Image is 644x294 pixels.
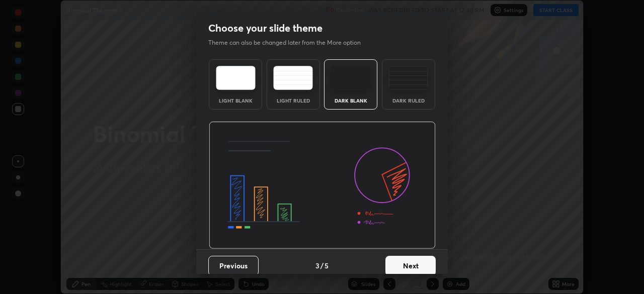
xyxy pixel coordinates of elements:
h4: 5 [325,260,329,271]
h4: / [320,260,324,271]
div: Dark Blank [331,98,371,103]
button: Previous [208,256,259,276]
img: lightTheme.e5ed3b09.svg [216,66,256,90]
img: darkRuledTheme.de295e13.svg [388,66,428,90]
h4: 3 [315,260,319,271]
div: Dark Ruled [388,98,429,103]
img: darkThemeBanner.d06ce4a2.svg [209,122,436,249]
div: Light Blank [215,98,256,103]
div: Light Ruled [273,98,313,103]
img: lightRuledTheme.5fabf969.svg [273,66,313,90]
p: Theme can also be changed later from the More option [208,38,371,47]
button: Next [385,256,436,276]
h2: Choose your slide theme [208,22,323,35]
img: darkTheme.f0cc69e5.svg [331,66,371,90]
